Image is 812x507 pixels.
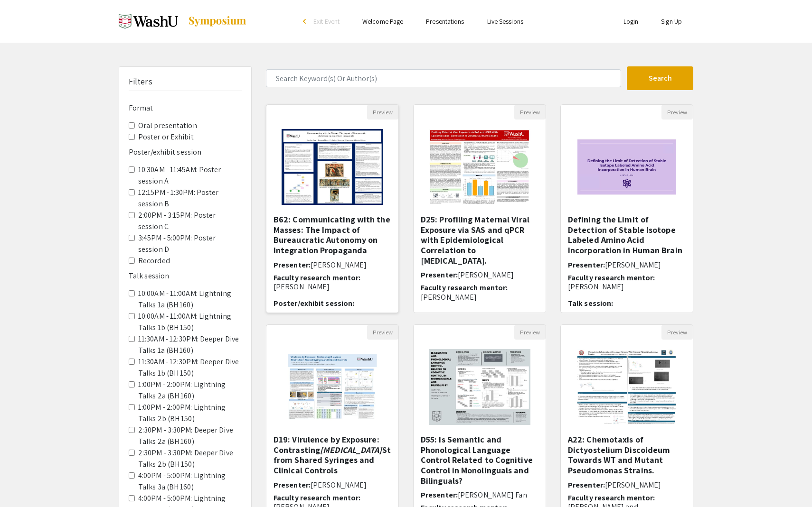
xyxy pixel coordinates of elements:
img: <p>D55: Is Semantic and Phonological Language Control Related to Cognitive Control in Monolingual... [419,340,539,434]
p: [PERSON_NAME] [568,282,686,291]
span: [PERSON_NAME] [605,260,661,270]
h5: Filters [129,76,152,87]
span: Exit Event [313,17,340,26]
button: Preview [367,325,398,340]
img: <p>D25: Profiling Maternal Viral Exposure via SAS and qPCR with Epidemiological Correlation to Co... [419,120,539,214]
p: [PERSON_NAME] [421,293,538,302]
p: [PERSON_NAME] [274,282,391,291]
button: Preview [367,105,398,120]
label: 10:00AM - 11:00AM: Lightning Talks 1a (BH 160) [138,288,242,311]
img: <p><strong>D19: Virulence by Exposure: Contrasting&nbsp;<em>S. aureus</em></strong></p><p><strong... [274,340,391,434]
iframe: Chat [7,464,40,500]
img: <p>B62: Communicating with the Masses: The Impact of Bureaucratic Autonomy on Integration Propaga... [272,120,392,214]
h5: D19: Virulence by Exposure: Contrasting Strains from Shared Syringes and Clinical Controls [274,434,391,475]
label: 11:30AM - 12:30PM: Deeper Dive Talks 1a (BH 160) [138,333,242,356]
span: Faculty research mentor: [568,273,655,283]
label: 1:00PM - 2:00PM: Lightning Talks 2b (BH 150) [138,402,242,424]
h6: Presenter: [274,480,391,489]
h5: A22: Chemotaxis of Dictyostelium Discoideum Towards WT and Mutant Pseudomonas Strains. [568,434,686,475]
a: Login [623,17,639,26]
label: Oral presentation [138,120,197,131]
label: 3:45PM - 5:00PM: Poster session D [138,232,242,255]
button: Preview [514,325,546,340]
span: Faculty research mentor: [568,493,655,503]
span: Faculty research mentor: [274,493,360,503]
h6: Presenter: [274,260,391,269]
h6: Presenter: [568,260,686,269]
label: Poster or Exhibit [138,131,194,143]
label: 10:30AM - 11:45AM: Poster session A [138,164,242,187]
div: Open Presentation <p>D25: Profiling Maternal Viral Exposure via SAS and qPCR with Epidemiological... [413,104,546,313]
h5: D55: Is Semantic and Phonological Language Control Related to Cognitive Control in Monolinguals a... [421,434,538,486]
img: Symposium by ForagerOne [188,16,247,27]
span: Faculty research mentor: [421,283,508,293]
label: 12:15PM - 1:30PM: Poster session B [138,187,242,210]
label: Recorded [138,255,170,267]
label: 2:30PM - 3:30PM: Deeper Dive Talks 2a (BH 160) [138,424,242,447]
label: 4:00PM - 5:00PM: Lightning Talks 3a (BH 160) [138,470,242,493]
span: [PERSON_NAME] [605,480,661,490]
span: [PERSON_NAME] [458,270,514,280]
a: Spring 2025 Undergraduate Research Symposium [119,9,247,33]
button: Search [627,66,693,90]
em: [MEDICAL_DATA] [320,444,382,455]
h5: Defining the Limit of Detection of Stable Isotope Labeled Amino Acid Incorporation in Human Brain [568,214,686,255]
label: 1:00PM - 2:00PM: Lightning Talks 2a (BH 160) [138,379,242,402]
img: <p>A22: Chemotaxis of Dictyostelium Discoideum Towards WT and Mutant Pseudomonas Strains.</p> [568,340,685,434]
span: [PERSON_NAME] [311,480,367,490]
button: Preview [514,105,546,120]
span: Talk session: [568,298,613,308]
a: Welcome Page [362,17,403,26]
h6: Format [129,103,242,112]
h6: Presenter: [421,490,538,499]
label: 11:30AM - 12:30PM: Deeper Dive Talks 1b (BH 150) [138,356,242,379]
input: Search Keyword(s) Or Author(s) [266,69,621,87]
label: 2:30PM - 3:30PM: Deeper Dive Talks 2b (BH 150) [138,447,242,470]
a: Live Sessions [487,17,523,26]
a: Presentations [426,17,464,26]
img: <p>Defining the Limit of Detection of Stable Isotope Labeled Amino Acid Incorporation in&nbsp;Hum... [568,120,685,214]
a: Sign Up [661,17,682,26]
h6: Presenter: [421,270,538,279]
button: Preview [661,105,693,120]
span: Faculty research mentor: [274,273,360,283]
div: Open Presentation <p>B62: Communicating with the Masses: The Impact of Bureaucratic Autonomy on I... [266,104,399,313]
h6: Presenter: [568,480,686,489]
span: Poster/exhibit session: [274,298,354,308]
span: [PERSON_NAME] Fan [458,490,527,500]
button: Preview [661,325,693,340]
div: arrow_back_ios [303,18,309,24]
span: [PERSON_NAME] [311,260,367,270]
label: 2:00PM - 3:15PM: Poster session C [138,210,242,232]
div: Open Presentation <p>Defining the Limit of Detection of Stable Isotope Labeled Amino Acid Incorpo... [560,104,693,313]
h6: Poster/exhibit session [129,147,242,157]
h5: D25: Profiling Maternal Viral Exposure via SAS and qPCR with Epidemiological Correlation to [MEDI... [421,214,538,266]
h6: Talk session [129,271,242,280]
label: 10:00AM - 11:00AM: Lightning Talks 1b (BH 150) [138,311,242,333]
img: Spring 2025 Undergraduate Research Symposium [119,9,178,33]
h5: B62: Communicating with the Masses: The Impact of Bureaucratic Autonomy on Integration Propaganda [274,214,391,255]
